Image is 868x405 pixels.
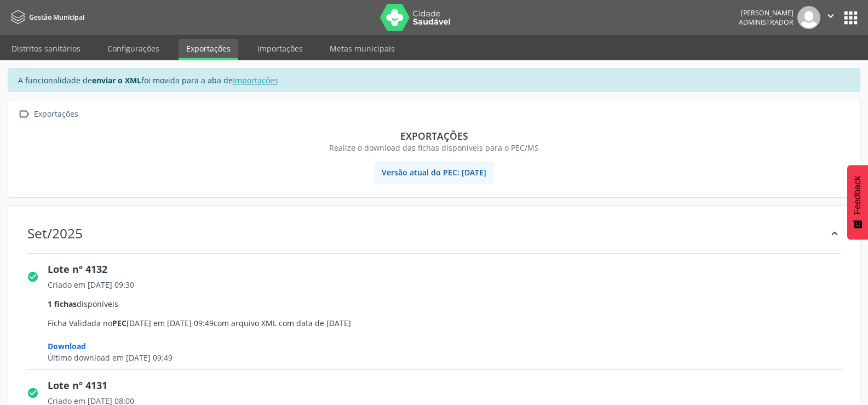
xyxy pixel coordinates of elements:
span: Administrador [739,18,794,27]
div: Criado em [DATE] 09:30 [48,279,850,290]
div: Exportações [32,106,80,122]
button: apps [841,8,860,27]
a: Metas municipais [322,39,403,58]
i:  [16,106,32,122]
div: disponíveis [48,298,850,310]
a: Exportações [179,39,238,60]
div: A funcionalidade de foi movida para a aba de [8,68,860,92]
div: Lote nº 4131 [48,378,850,393]
span: Versão atual do PEC: [DATE] [374,161,494,184]
div: Lote nº 4132 [48,262,850,277]
a: Importações [233,75,278,85]
span: 1 fichas [48,299,77,309]
a: Gestão Municipal [8,8,84,26]
button:  [820,6,841,29]
span: com arquivo XML com data de [DATE] [214,318,351,328]
div: [PERSON_NAME] [739,8,794,18]
div: Último download em [DATE] 09:49 [48,352,850,363]
i: check_circle [27,271,39,283]
span: PEC [112,318,127,328]
span: Download [48,341,86,351]
i:  [825,10,837,22]
span: Gestão Municipal [29,13,84,22]
a:  Exportações [16,106,80,122]
a: Importações [250,39,311,58]
span: Ficha Validada no [DATE] em [DATE] 09:49 [48,279,850,363]
img: img [797,6,820,29]
div: Realize o download das fichas disponíveis para o PEC/MS [24,142,844,153]
div: Exportações [24,130,844,142]
div: keyboard_arrow_up [829,225,841,241]
i: check_circle [27,387,39,399]
a: Distritos sanitários [4,39,88,58]
strong: enviar o XML [92,75,141,85]
a: Configurações [100,39,167,58]
span: Feedback [853,176,863,214]
div: Set/2025 [27,225,83,241]
button: Feedback - Mostrar pesquisa [847,165,868,239]
i: keyboard_arrow_up [829,227,841,239]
